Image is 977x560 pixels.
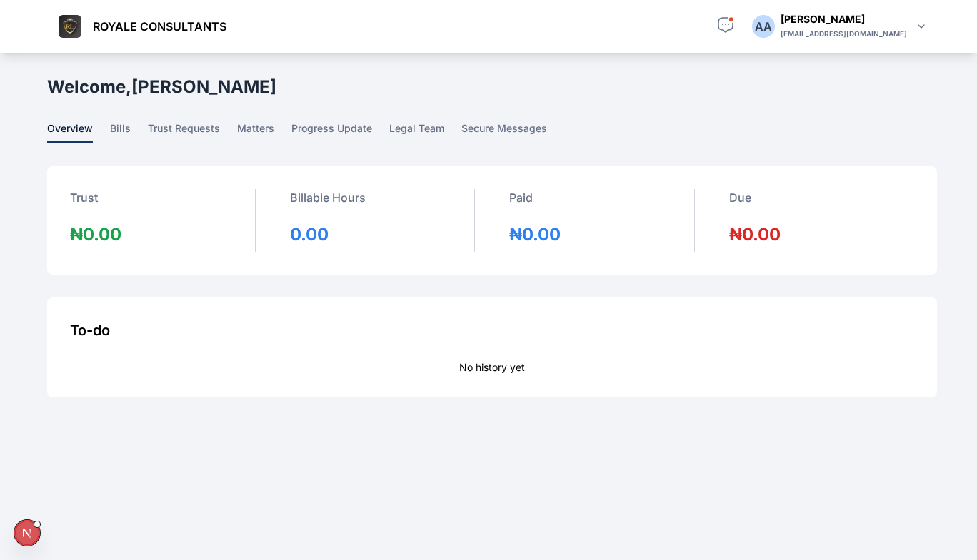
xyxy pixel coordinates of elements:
span: secure messages [461,121,547,143]
div: [PERSON_NAME] [781,12,907,26]
span: overview [47,121,93,143]
div: [EMAIL_ADDRESS][DOMAIN_NAME] [781,26,907,41]
div: A A [752,18,775,35]
div: Due [729,189,781,223]
div: ₦0.00 [729,223,781,246]
span: trust requests [148,121,220,143]
div: Billable Hours [290,189,366,223]
span: progress update [291,121,372,143]
div: Trust [70,189,121,223]
div: ₦0.00 [509,223,561,246]
div: 0.00 [290,223,366,246]
a: overview [47,121,110,143]
button: AA [752,15,775,38]
button: AA[PERSON_NAME][EMAIL_ADDRESS][DOMAIN_NAME] [752,12,930,41]
span: legal team [389,121,444,143]
span: bills [110,121,131,143]
a: legal team [389,121,461,143]
h1: Welcome, [PERSON_NAME] [47,76,276,98]
div: Paid [509,189,561,223]
div: To-do [70,320,914,340]
span: No history yet [459,361,525,373]
a: trust requests [148,121,237,143]
a: progress update [291,121,389,143]
a: bills [110,121,148,143]
a: matters [237,121,291,143]
span: matters [237,121,274,143]
a: secure messages [461,121,564,143]
span: ROYALE CONSULTANTS [93,18,226,35]
div: ₦0.00 [70,223,121,246]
